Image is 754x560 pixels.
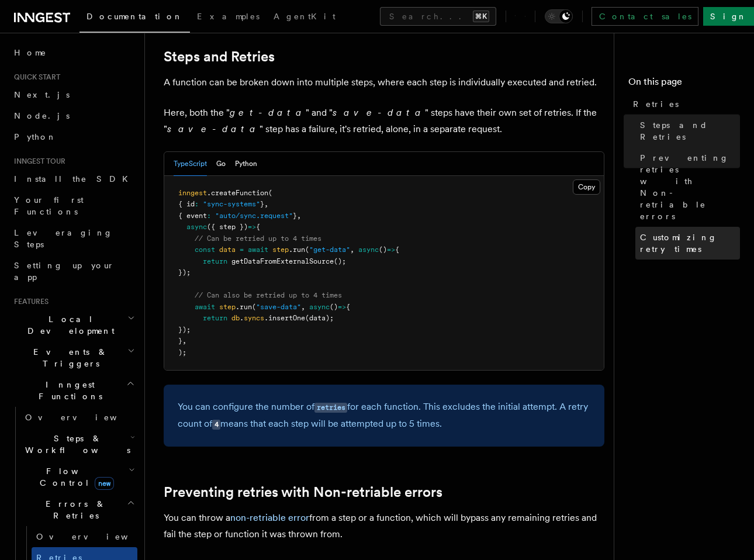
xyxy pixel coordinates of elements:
[9,168,137,189] a: Install the SDK
[380,7,496,26] button: Search...⌘K
[178,200,195,208] span: { id
[178,189,207,197] span: inngest
[358,246,379,254] span: async
[9,297,49,306] span: Features
[20,433,130,456] span: Steps & Workflows
[20,407,137,428] a: Overview
[9,105,137,126] a: Node.js
[95,477,114,490] span: new
[203,257,227,265] span: return
[87,12,183,21] span: Documentation
[182,337,186,345] span: ,
[14,111,70,120] span: Node.js
[305,246,309,254] span: (
[36,532,157,541] span: Overview
[274,12,336,21] span: AgentKit
[230,512,309,523] a: non-retriable error
[236,303,252,311] span: .run
[14,228,113,249] span: Leveraging Steps
[592,7,698,26] a: Contact sales
[248,246,268,254] span: await
[9,379,126,402] span: Inngest Functions
[9,157,65,166] span: Inngest tour
[174,152,207,176] button: TypeScript
[346,303,350,311] span: {
[334,257,346,265] span: ();
[231,257,334,265] span: getDataFromExternalSource
[164,510,604,542] p: You can throw a from a step or a function, which will bypass any remaining retries and fail the s...
[203,314,227,322] span: return
[32,526,137,547] a: Overview
[14,90,70,99] span: Next.js
[20,465,129,489] span: Flow Control
[9,126,137,147] a: Python
[14,195,84,216] span: Your first Functions
[178,212,207,220] span: { event
[379,246,387,254] span: ()
[195,291,342,299] span: // Can also be retried up to 4 times
[178,348,186,357] span: );
[195,200,199,208] span: :
[20,498,127,521] span: Errors & Retries
[350,246,354,254] span: ,
[256,223,260,231] span: {
[9,346,127,369] span: Events & Triggers
[186,223,207,231] span: async
[633,98,679,110] span: Retries
[14,47,47,58] span: Home
[164,49,275,65] a: Steps and Retries
[164,105,604,137] p: Here, both the " " and " " steps have their own set of retries. If the " " step has a failure, it...
[195,246,215,254] span: const
[635,147,740,227] a: Preventing retries with Non-retriable errors
[297,212,301,220] span: ,
[20,428,137,461] button: Steps & Workflows
[272,246,289,254] span: step
[9,309,137,341] button: Local Development
[628,94,740,115] a: Retries
[305,314,334,322] span: (data);
[387,246,395,254] span: =>
[640,119,740,143] span: Steps and Retries
[235,152,257,176] button: Python
[9,255,137,288] a: Setting up your app
[197,12,260,21] span: Examples
[9,341,137,374] button: Events & Triggers
[9,222,137,255] a: Leveraging Steps
[640,152,740,222] span: Preventing retries with Non-retriable errors
[207,189,268,197] span: .createFunction
[268,189,272,197] span: (
[20,493,137,526] button: Errors & Retries
[212,420,220,430] code: 4
[248,223,256,231] span: =>
[635,227,740,260] a: Customizing retry times
[231,314,240,322] span: db
[207,212,211,220] span: :
[167,123,260,134] em: save-data
[314,403,347,413] code: retries
[178,268,191,276] span: });
[14,132,57,141] span: Python
[190,4,267,32] a: Examples
[309,246,350,254] span: "get-data"
[635,115,740,147] a: Steps and Retries
[240,314,244,322] span: .
[207,223,248,231] span: ({ step })
[195,234,321,243] span: // Can be retried up to 4 times
[20,461,137,493] button: Flow Controlnew
[395,246,399,254] span: {
[267,4,343,32] a: AgentKit
[14,261,115,282] span: Setting up your app
[14,174,135,184] span: Install the SDK
[628,75,740,94] h4: On this page
[195,303,215,311] span: await
[289,246,305,254] span: .run
[178,399,590,433] p: You can configure the number of for each function. This excludes the initial attempt. A retry cou...
[219,303,236,311] span: step
[264,200,268,208] span: ,
[244,314,264,322] span: syncs
[338,303,346,311] span: =>
[230,107,306,118] em: get-data
[640,231,740,255] span: Customizing retry times
[9,84,137,105] a: Next.js
[178,337,182,345] span: }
